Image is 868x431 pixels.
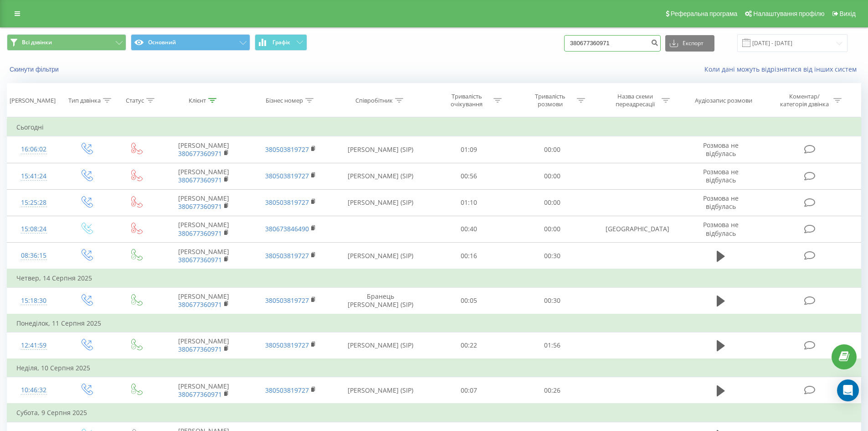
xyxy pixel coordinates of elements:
[7,65,63,73] button: Скинути фільтри
[160,287,247,314] td: [PERSON_NAME]
[427,287,511,314] td: 00:05
[178,300,222,309] a: 380677360971
[160,216,247,242] td: [PERSON_NAME]
[703,220,739,237] span: Розмова не відбулась
[16,140,51,158] div: 16:06:02
[695,97,752,104] div: Аудіозапис розмови
[178,345,222,353] a: 380677360971
[611,93,659,108] div: Назва схеми переадресації
[427,377,511,404] td: 00:07
[511,287,594,314] td: 00:30
[427,189,511,216] td: 01:10
[703,167,739,184] span: Розмова не відбулась
[427,136,511,163] td: 01:09
[255,34,307,51] button: Графік
[265,296,309,305] a: 380503819727
[265,251,309,260] a: 380503819727
[753,10,824,17] span: Налаштування профілю
[7,359,861,377] td: Неділя, 10 Серпня 2025
[160,189,247,216] td: [PERSON_NAME]
[7,118,861,136] td: Сьогодні
[511,189,594,216] td: 00:00
[16,194,51,212] div: 15:25:28
[22,39,52,46] span: Всі дзвінки
[131,34,250,51] button: Основний
[564,35,661,52] input: Пошук за номером
[160,136,247,163] td: [PERSON_NAME]
[178,202,222,211] a: 380677360971
[427,332,511,359] td: 00:22
[16,292,51,310] div: 15:18:30
[265,341,309,349] a: 380503819727
[427,163,511,189] td: 00:56
[16,381,51,399] div: 10:46:32
[334,377,427,404] td: [PERSON_NAME] (SIP)
[334,243,427,270] td: [PERSON_NAME] (SIP)
[265,198,309,207] a: 380503819727
[189,97,206,104] div: Клієнт
[511,377,594,404] td: 00:26
[7,269,861,287] td: Четвер, 14 Серпня 2025
[511,243,594,270] td: 00:30
[16,167,51,185] div: 15:41:24
[334,136,427,163] td: [PERSON_NAME] (SIP)
[160,163,247,189] td: [PERSON_NAME]
[178,149,222,158] a: 380677360971
[178,390,222,399] a: 380677360971
[272,39,290,46] span: Графік
[16,220,51,238] div: 15:08:24
[427,216,511,242] td: 00:40
[265,386,309,395] a: 380503819727
[511,332,594,359] td: 01:56
[10,97,56,104] div: [PERSON_NAME]
[16,337,51,354] div: 12:41:59
[511,163,594,189] td: 00:00
[265,224,309,233] a: 380673846490
[126,97,144,104] div: Статус
[7,314,861,332] td: Понеділок, 11 Серпня 2025
[837,379,859,401] div: Open Intercom Messenger
[511,216,594,242] td: 00:00
[160,332,247,359] td: [PERSON_NAME]
[704,65,861,73] a: Коли дані можуть відрізнятися вiд інших систем
[334,163,427,189] td: [PERSON_NAME] (SIP)
[526,93,575,108] div: Тривалість розмови
[7,34,126,51] button: Всі дзвінки
[778,93,831,108] div: Коментар/категорія дзвінка
[265,145,309,154] a: 380503819727
[511,136,594,163] td: 00:00
[160,243,247,270] td: [PERSON_NAME]
[16,247,51,265] div: 08:36:15
[7,404,861,422] td: Субота, 9 Серпня 2025
[178,176,222,184] a: 380677360971
[703,194,739,211] span: Розмова не відбулась
[665,35,714,52] button: Експорт
[442,93,491,108] div: Тривалість очікування
[355,97,393,104] div: Співробітник
[334,287,427,314] td: Бранець [PERSON_NAME] (SIP)
[334,189,427,216] td: [PERSON_NAME] (SIP)
[334,332,427,359] td: [PERSON_NAME] (SIP)
[160,377,247,404] td: [PERSON_NAME]
[178,229,222,238] a: 380677360971
[671,10,738,17] span: Реферальна програма
[265,171,309,180] a: 380503819727
[266,97,303,104] div: Бізнес номер
[178,255,222,264] a: 380677360971
[594,216,680,242] td: [GEOGRAPHIC_DATA]
[703,141,739,158] span: Розмова не відбулась
[68,97,101,104] div: Тип дзвінка
[427,243,511,270] td: 00:16
[840,10,856,17] span: Вихід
